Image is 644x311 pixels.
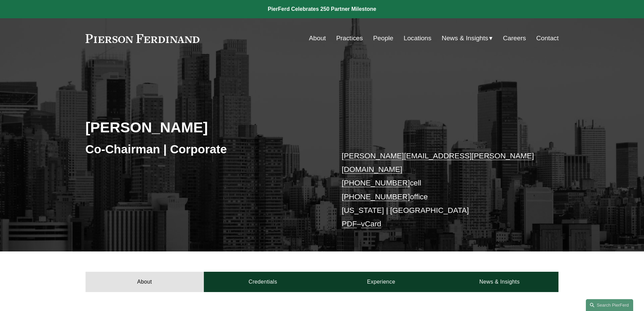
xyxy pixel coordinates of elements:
a: Search this site [586,299,633,311]
a: PDF [342,220,357,228]
a: folder dropdown [442,32,493,45]
h2: [PERSON_NAME] [86,118,322,136]
a: [PERSON_NAME][EMAIL_ADDRESS][PERSON_NAME][DOMAIN_NAME] [342,152,534,174]
a: Careers [503,32,526,45]
a: About [309,32,326,45]
a: Contact [536,32,558,45]
a: vCard [361,220,381,228]
a: People [373,32,393,45]
a: Credentials [204,272,322,292]
a: Locations [404,32,431,45]
a: [PHONE_NUMBER] [342,193,410,201]
a: About [86,272,204,292]
a: Experience [322,272,440,292]
p: cell office [US_STATE] | [GEOGRAPHIC_DATA] – [342,149,539,231]
span: News & Insights [442,32,488,44]
a: News & Insights [440,272,558,292]
a: Practices [336,32,363,45]
a: [PHONE_NUMBER] [342,179,410,187]
h3: Co-Chairman | Corporate [86,142,322,157]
